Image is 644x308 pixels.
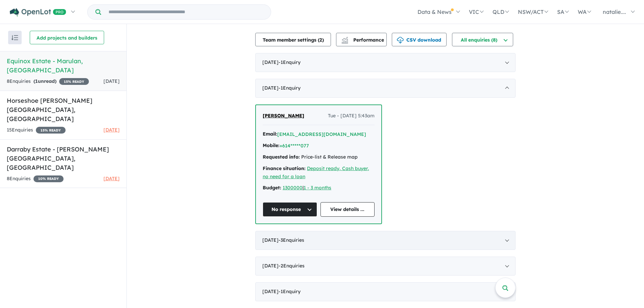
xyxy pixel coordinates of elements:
[263,165,369,180] a: Deposit ready, Cash buyer, no need for a loan
[7,126,66,134] div: 15 Enquir ies
[255,33,331,46] button: Team member settings (2)
[279,59,301,65] span: - 1 Enquir y
[263,131,277,137] strong: Email:
[263,185,281,191] strong: Budget:
[452,33,513,46] button: All enquiries (8)
[263,202,317,217] button: No response
[304,185,331,191] a: 1 - 3 months
[279,237,304,243] span: - 3 Enquir ies
[7,175,64,183] div: 8 Enquir ies
[102,5,269,19] input: Try estate name, suburb, builder or developer
[103,127,120,133] span: [DATE]
[263,142,280,148] strong: Mobile:
[263,113,304,119] span: [PERSON_NAME]
[103,78,120,84] span: [DATE]
[342,37,348,41] img: line-chart.svg
[255,79,516,98] div: [DATE]
[10,8,66,17] img: Openlot PRO Logo White
[7,77,89,86] div: 8 Enquir ies
[7,145,120,172] h5: Darraby Estate - [PERSON_NAME][GEOGRAPHIC_DATA] , [GEOGRAPHIC_DATA]
[11,35,18,40] img: sort.svg
[255,231,516,250] div: [DATE]
[320,202,375,217] a: View details ...
[30,31,104,44] button: Add projects and builders
[255,257,516,276] div: [DATE]
[328,112,375,120] span: Tue - [DATE] 5:43am
[33,78,56,84] strong: ( unread)
[279,85,301,91] span: - 1 Enquir y
[319,37,322,43] span: 2
[342,37,384,43] span: Performance
[33,175,64,182] span: 10 % READY
[103,175,120,182] span: [DATE]
[263,154,300,160] strong: Requested info:
[255,53,516,72] div: [DATE]
[277,131,366,138] button: [EMAIL_ADDRESS][DOMAIN_NAME]
[7,96,120,123] h5: Horseshoe [PERSON_NAME][GEOGRAPHIC_DATA] , [GEOGRAPHIC_DATA]
[283,185,303,191] a: 1300000
[263,112,304,120] a: [PERSON_NAME]
[279,288,301,294] span: - 1 Enquir y
[36,127,66,134] span: 15 % READY
[59,78,89,85] span: 15 % READY
[255,282,516,301] div: [DATE]
[392,33,447,46] button: CSV download
[263,165,306,171] strong: Finance situation:
[263,153,375,161] div: Price-list & Release map
[35,78,38,84] span: 1
[603,8,626,15] span: natalie....
[336,33,387,46] button: Performance
[7,56,120,75] h5: Equinox Estate - Marulan , [GEOGRAPHIC_DATA]
[397,37,404,44] img: download icon
[263,184,375,192] div: |
[279,263,305,269] span: - 2 Enquir ies
[341,39,348,43] img: bar-chart.svg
